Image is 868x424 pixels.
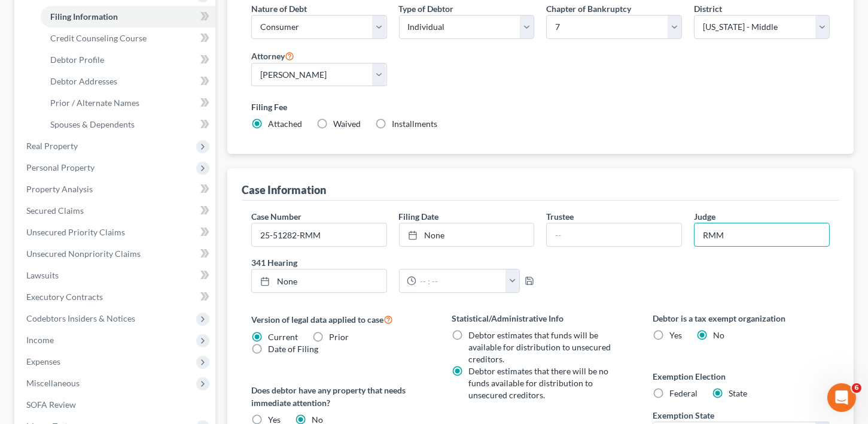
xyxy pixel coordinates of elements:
span: Yes [669,330,682,340]
span: Personal Property [26,162,95,172]
span: Spouses & Dependents [50,119,135,129]
input: -- [547,223,681,246]
a: Property Analysis [17,178,215,200]
span: Property Analysis [26,184,93,194]
span: Codebtors Insiders & Notices [26,313,135,323]
label: Version of legal data applied to case [251,312,428,326]
label: Filing Date [399,210,439,223]
a: Credit Counseling Course [41,28,215,49]
label: Case Number [251,210,301,223]
a: Secured Claims [17,200,215,222]
span: Debtor estimates that there will be no funds available for distribution to unsecured creditors. [469,366,609,400]
span: 6 [852,383,861,393]
label: Attorney [251,49,294,63]
span: Installments [392,119,437,129]
span: Expenses [26,356,60,367]
label: Type of Debtor [399,2,454,15]
iframe: Intercom live chat [827,383,856,412]
a: Unsecured Nonpriority Claims [17,243,215,265]
a: Spouses & Dependents [41,114,215,135]
label: Debtor is a tax exempt organization [653,312,830,325]
span: Miscellaneous [26,378,80,388]
a: Filing Information [41,6,215,28]
a: Unsecured Priority Claims [17,222,215,243]
span: Prior [329,332,349,342]
span: State [729,388,747,398]
a: Debtor Addresses [41,71,215,92]
a: Debtor Profile [41,49,215,71]
a: SOFA Review [17,394,215,416]
span: Waived [333,119,361,129]
span: Attached [268,119,302,129]
label: Statistical/Administrative Info [452,312,629,325]
label: Judge [694,210,715,223]
span: Federal [669,388,698,398]
span: Secured Claims [26,205,84,216]
span: Unsecured Nonpriority Claims [26,249,141,259]
span: Filing Information [50,11,118,22]
input: Enter case number... [252,223,386,246]
span: Debtor Addresses [50,76,117,86]
span: No [713,330,724,340]
span: Current [268,332,298,342]
label: Nature of Debt [251,2,307,15]
label: Exemption State [653,409,714,422]
span: Real Property [26,141,78,151]
span: Executory Contracts [26,292,103,302]
a: Executory Contracts [17,286,215,308]
label: Does debtor have any property that needs immediate attention? [251,384,428,409]
label: Trustee [546,210,574,223]
a: Prior / Alternate Names [41,92,215,114]
div: Case Information [242,183,326,197]
label: District [694,2,722,15]
a: Lawsuits [17,265,215,286]
label: Chapter of Bankruptcy [546,2,631,15]
label: 341 Hearing [245,256,541,269]
input: -- [695,223,829,246]
span: Unsecured Priority Claims [26,227,125,237]
label: Filing Fee [251,101,830,113]
span: Credit Counseling Course [50,33,147,43]
a: None [252,269,386,292]
span: SOFA Review [26,399,76,410]
span: Prior / Alternate Names [50,98,139,108]
span: Income [26,335,54,345]
a: None [400,223,534,246]
span: Debtor estimates that funds will be available for distribution to unsecured creditors. [469,330,611,364]
span: Date of Filing [268,344,318,354]
label: Exemption Election [653,370,830,383]
input: -- : -- [416,269,506,292]
span: Lawsuits [26,270,59,280]
span: Debtor Profile [50,54,104,65]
